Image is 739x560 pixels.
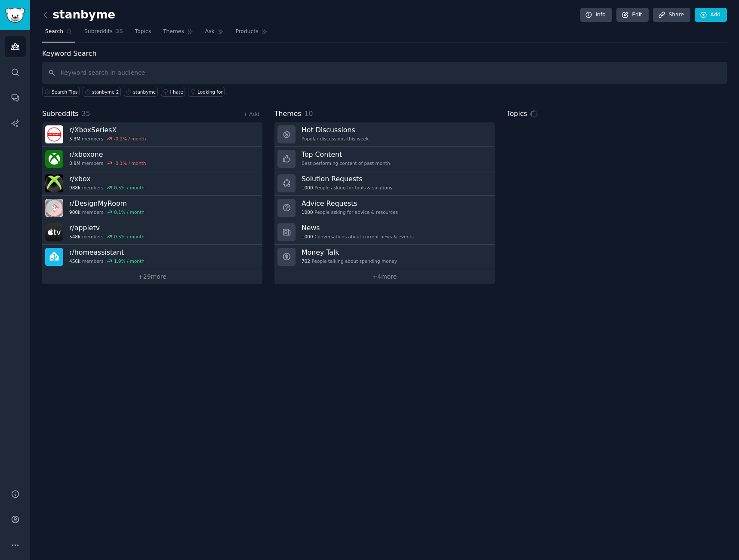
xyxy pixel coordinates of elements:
span: Ask [205,28,215,36]
span: 3.9M [69,160,80,166]
img: xboxone [45,150,63,168]
div: I hate [170,89,183,95]
h3: r/ xbox [69,174,145,183]
a: Topics [132,25,154,43]
img: xbox [45,174,63,192]
span: 456k [69,258,80,264]
a: r/homeassistant456kmembers1.9% / month [42,245,262,269]
div: Best-performing content of past month [302,160,390,166]
span: Themes [274,109,302,119]
div: members [69,258,145,264]
span: Search [45,28,63,36]
a: Subreddits35 [81,25,126,43]
div: members [69,234,145,240]
span: 35 [116,28,123,36]
input: Keyword search in audience [42,62,727,84]
a: +29more [42,269,262,284]
label: Keyword Search [42,49,96,58]
span: Search Tips [52,89,78,95]
a: r/xboxone3.9Mmembers-0.1% / month [42,147,262,171]
h2: stanbyme [42,8,115,22]
span: 5.3M [69,136,80,142]
img: appletv [45,223,63,241]
h3: News [302,223,414,232]
a: +4more [274,269,495,284]
span: 1000 [302,185,313,191]
a: Hot DiscussionsPopular discussions this week [274,122,495,147]
a: + Add [243,111,259,117]
a: Themes [160,25,196,43]
a: r/XboxSeriesX5.3Mmembers-0.2% / month [42,122,262,147]
h3: r/ DesignMyRoom [69,199,145,208]
h3: Advice Requests [302,199,398,208]
a: I hate [161,87,185,97]
a: stanbyme 2 [83,87,121,97]
div: -0.1 % / month [114,160,146,166]
button: Search Tips [42,87,80,97]
span: Topics [135,28,151,36]
h3: Top Content [302,150,390,159]
div: Popular discussions this week [302,136,369,142]
a: r/DesignMyRoom900kmembers0.1% / month [42,196,262,220]
div: Looking for [197,89,223,95]
div: stanbyme [133,89,156,95]
a: Search [42,25,75,43]
span: 1000 [302,209,313,215]
div: 1.9 % / month [114,258,145,264]
h3: r/ xboxone [69,150,146,159]
a: Edit [616,8,649,22]
div: People asking for advice & resources [302,209,398,215]
a: Products [233,25,271,43]
a: Looking for [188,87,225,97]
h3: Solution Requests [302,174,392,183]
span: Subreddits [42,109,79,119]
a: stanbyme [124,87,158,97]
div: -0.2 % / month [114,136,146,142]
span: 10 [305,110,313,118]
h3: r/ homeassistant [69,248,145,257]
img: DesignMyRoom [45,199,63,217]
img: GummySearch logo [5,8,25,23]
a: Info [580,8,612,22]
h3: r/ appletv [69,223,145,232]
img: XboxSeriesX [45,125,63,143]
div: members [69,209,145,215]
div: Conversations about current news & events [302,234,414,240]
a: Advice Requests1000People asking for advice & resources [274,196,495,220]
span: 988k [69,185,80,191]
a: r/appletv548kmembers0.5% / month [42,220,262,245]
a: Money Talk702People talking about spending money [274,245,495,269]
span: 702 [302,258,310,264]
h3: r/ XboxSeriesX [69,125,146,134]
div: members [69,136,146,142]
span: Themes [163,28,184,36]
a: Ask [202,25,227,43]
a: Top ContentBest-performing content of past month [274,147,495,171]
h3: Money Talk [302,248,397,257]
span: Topics [507,109,527,119]
span: 1000 [302,234,313,240]
a: Share [653,8,690,22]
span: 548k [69,234,80,240]
span: 35 [82,110,90,118]
img: homeassistant [45,248,63,266]
div: People asking for tools & solutions [302,185,392,191]
div: People talking about spending money [302,258,397,264]
div: stanbyme 2 [92,89,119,95]
div: members [69,160,146,166]
div: 0.5 % / month [114,234,145,240]
div: 0.1 % / month [114,209,145,215]
a: Add [695,8,727,22]
a: Solution Requests1000People asking for tools & solutions [274,171,495,196]
div: members [69,185,145,191]
h3: Hot Discussions [302,125,369,134]
div: 0.5 % / month [114,185,145,191]
span: Products [236,28,259,36]
span: Subreddits [84,28,113,36]
a: News1000Conversations about current news & events [274,220,495,245]
a: r/xbox988kmembers0.5% / month [42,171,262,196]
span: 900k [69,209,80,215]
